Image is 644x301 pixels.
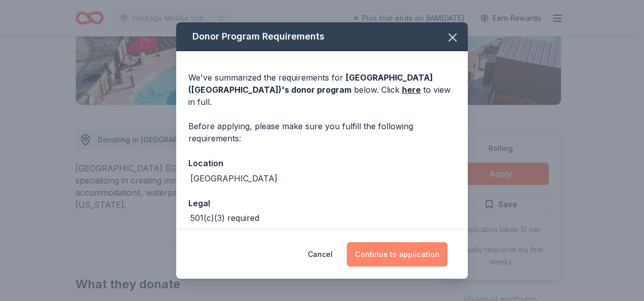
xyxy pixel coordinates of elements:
[188,157,456,170] div: Location
[188,71,456,108] div: We've summarized the requirements for below. Click to view in full.
[188,120,456,144] div: Before applying, please make sure you fulfill the following requirements:
[402,84,421,96] a: here
[190,172,277,184] div: [GEOGRAPHIC_DATA]
[188,197,456,210] div: Legal
[347,242,448,267] button: Continue to application
[176,22,468,51] div: Donor Program Requirements
[308,242,333,267] button: Cancel
[190,212,259,224] div: 501(c)(3) required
